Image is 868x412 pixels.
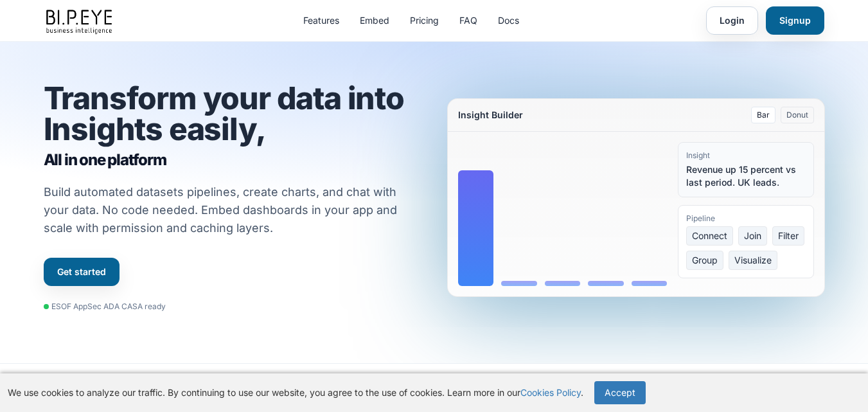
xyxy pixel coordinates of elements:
[686,150,806,161] div: Insight
[458,142,668,286] div: Bar chart
[303,14,339,27] a: Features
[520,387,581,398] a: Cookies Policy
[781,107,814,123] button: Donut
[686,251,723,270] span: Group
[44,6,117,35] img: bipeye-logo
[44,150,421,170] span: All in one platform
[459,14,477,27] a: FAQ
[686,213,806,224] div: Pipeline
[498,14,519,27] a: Docs
[751,107,775,123] button: Bar
[594,381,646,404] button: Accept
[44,258,120,286] a: Get started
[458,109,523,121] div: Insight Builder
[410,14,439,27] a: Pricing
[766,6,824,35] a: Signup
[772,226,804,246] span: Filter
[44,83,421,170] h1: Transform your data into Insights easily,
[44,183,414,237] p: Build automated datasets pipelines, create charts, and chat with your data. No code needed. Embed...
[706,6,758,35] a: Login
[686,163,806,189] div: Revenue up 15 percent vs last period. UK leads.
[686,226,733,246] span: Connect
[738,226,767,246] span: Join
[44,301,166,312] div: ESOF AppSec ADA CASA ready
[8,386,583,399] p: We use cookies to analyze our traffic. By continuing to use our website, you agree to the use of ...
[360,14,389,27] a: Embed
[729,251,777,270] span: Visualize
